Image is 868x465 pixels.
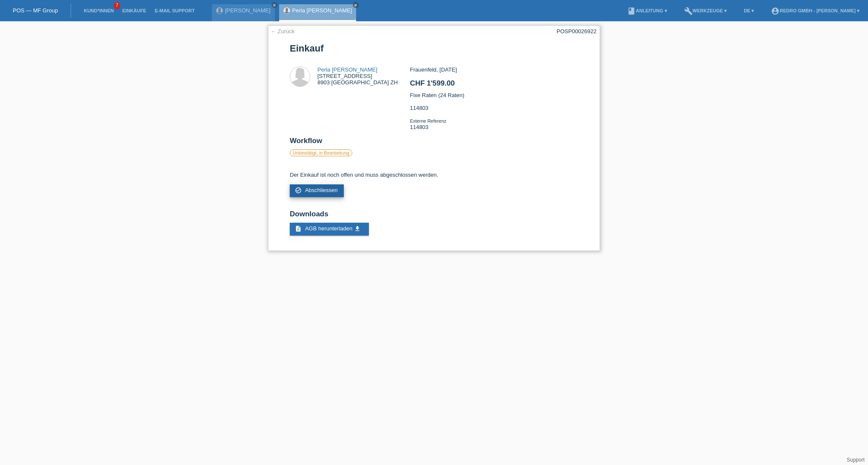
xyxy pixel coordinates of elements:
div: Frauenfeld, [DATE] Fixe Raten (24 Raten) 114803 114803 [410,66,578,137]
i: account_circle [771,7,779,15]
h2: CHF 1'599.00 [410,79,578,92]
div: [STREET_ADDRESS] 8903 [GEOGRAPHIC_DATA] ZH [317,66,398,86]
a: Perla [PERSON_NAME] [317,66,377,73]
i: description [295,225,302,232]
a: close [271,2,277,8]
a: Perla [PERSON_NAME] [292,7,352,14]
a: description AGB herunterladen get_app [290,223,369,235]
span: Abschliessen [305,187,338,193]
a: E-Mail Support [151,8,199,13]
label: Unbestätigt, in Bearbeitung [290,149,352,156]
a: bookAnleitung ▾ [623,8,671,13]
a: DE ▾ [740,8,758,13]
i: close [354,3,358,7]
span: 7 [114,2,120,9]
h2: Downloads [290,210,578,223]
a: buildWerkzeuge ▾ [680,8,731,13]
a: ← Zurück [271,28,294,34]
span: Externe Referenz [410,118,446,123]
h2: Workflow [290,137,578,149]
i: build [684,7,693,15]
a: Einkäufe [118,8,150,13]
div: POSP00026922 [557,28,597,34]
p: Der Einkauf ist noch offen und muss abgeschlossen werden. [290,172,578,178]
i: get_app [354,225,361,232]
a: check_circle_outline Abschliessen [290,184,344,197]
a: [PERSON_NAME] [225,7,271,14]
i: close [272,3,277,7]
h1: Einkauf [290,43,578,54]
a: account_circleRedro GmbH - [PERSON_NAME] ▾ [767,8,864,13]
a: Support [847,457,865,463]
i: check_circle_outline [295,187,302,194]
a: Kund*innen [80,8,118,13]
i: book [627,7,636,15]
a: close [353,2,359,8]
a: POS — MF Group [13,7,58,14]
span: AGB herunterladen [305,225,352,232]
